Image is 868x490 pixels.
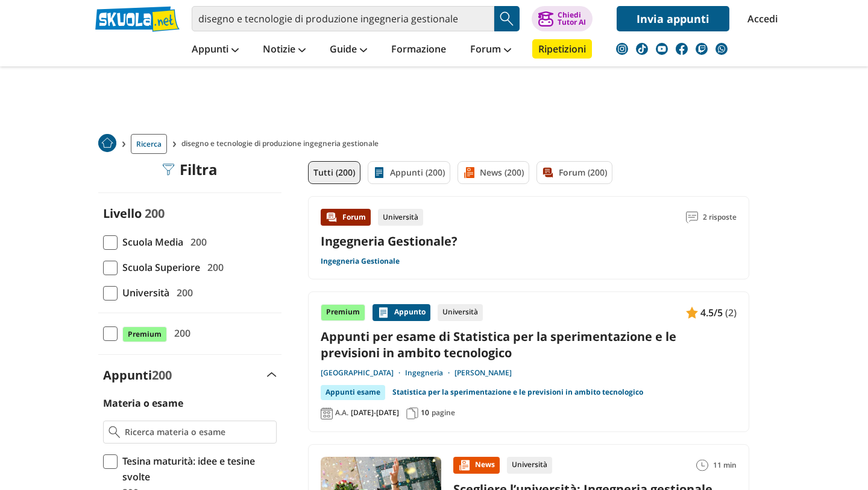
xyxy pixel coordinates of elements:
[686,307,698,319] img: Appunti contenuto
[267,372,277,377] img: Apri e chiudi sezione
[377,307,389,319] img: Appunti contenuto
[378,209,423,226] div: Università
[335,408,348,418] span: A.A.
[321,209,371,226] div: Forum
[108,426,120,438] img: Ricerca materia o esame
[507,457,552,474] div: Università
[715,43,728,55] img: WhatsApp
[747,6,773,31] a: Accedi
[321,233,458,249] a: Ingegneria Gestionale?
[351,408,399,418] span: [DATE]-[DATE]
[118,234,183,250] span: Scuola Media
[169,325,190,341] span: 200
[103,396,183,410] label: Materia o esame
[406,407,418,419] img: Pagine
[145,205,165,221] span: 200
[103,367,172,383] label: Appunti
[98,134,116,154] a: Home
[656,43,668,55] img: youtube
[203,259,224,275] span: 200
[373,167,385,179] img: Appunti filtro contenuto
[163,161,218,178] div: Filtra
[498,10,516,28] img: Cerca appunti, riassunti o versioni
[388,39,449,61] a: Formazione
[536,161,612,184] a: Forum (200)
[676,43,688,55] img: facebook
[453,457,500,474] div: News
[321,368,405,378] a: [GEOGRAPHIC_DATA]
[725,305,737,320] span: (2)
[713,457,737,474] span: 11 min
[118,259,200,275] span: Scuola Superiore
[189,39,242,61] a: Appunti
[192,6,494,31] input: Cerca appunti, riassunti o versioni
[392,385,643,399] a: Statistica per la sperimentazione e le previsioni in ambito tecnologico
[703,209,737,226] span: 2 risposte
[421,408,429,418] span: 10
[432,408,455,418] span: pagine
[327,39,370,61] a: Guide
[542,167,554,179] img: Forum filtro contenuto
[172,285,193,301] span: 200
[152,367,172,383] span: 200
[163,164,175,176] img: Filtra filtri mobile
[122,326,167,342] span: Premium
[454,368,512,378] a: [PERSON_NAME]
[532,6,593,31] button: ChiediTutor AI
[131,134,167,154] a: Ricerca
[321,407,333,419] img: Anno accademico
[616,43,628,55] img: instagram
[458,459,470,471] img: News contenuto
[321,304,365,321] div: Premium
[494,6,520,31] button: Search Button
[467,39,514,61] a: Forum
[260,39,309,61] a: Notizie
[321,256,400,266] a: Ingegneria Gestionale
[181,134,383,154] span: disegno e tecnologie di produzione ingegneria gestionale
[636,43,648,55] img: tiktok
[125,426,271,438] input: Ricerca materia o esame
[321,328,737,361] a: Appunti per esame di Statistica per la sperimentazione e le previsioni in ambito tecnologico
[98,134,116,152] img: Home
[325,211,338,223] img: Forum contenuto
[438,304,483,321] div: Università
[368,161,450,184] a: Appunti (200)
[696,43,708,55] img: twitch
[308,161,360,184] a: Tutti (200)
[118,285,169,301] span: Università
[532,39,592,59] a: Ripetizioni
[405,368,454,378] a: Ingegneria
[186,234,207,250] span: 200
[463,167,475,179] img: News filtro contenuto
[696,459,708,471] img: Tempo lettura
[118,453,277,485] span: Tesina maturità: idee e tesine svolte
[617,6,729,31] a: Invia appunti
[458,161,529,184] a: News (200)
[558,11,586,26] div: Chiedi Tutor AI
[686,211,698,223] img: Commenti lettura
[373,304,430,321] div: Appunto
[700,305,723,320] span: 4.5/5
[321,385,385,399] div: Appunti esame
[103,205,142,221] label: Livello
